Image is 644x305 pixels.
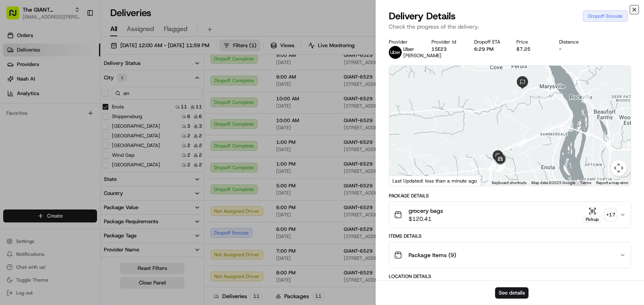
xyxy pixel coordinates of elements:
button: Pickup+17 [583,207,616,223]
div: Price [516,39,546,45]
p: Check the progress of the delivery. [389,23,631,31]
img: Nash [8,8,24,24]
input: Clear [21,52,133,60]
div: Start new chat [27,77,132,85]
a: 💻API Documentation [65,114,132,128]
span: Uber [403,46,414,52]
a: Open this area in Google Maps (opens a new window) [391,175,418,186]
span: grocery bags [409,207,443,215]
img: Google [391,175,418,186]
span: [PERSON_NAME] [403,52,442,59]
div: 📗 [8,118,14,124]
div: 4 [517,137,526,146]
span: API Documentation [76,117,129,125]
div: 1 [582,94,590,103]
a: Powered byPylon [57,136,97,143]
button: Start new chat [137,79,147,89]
div: We're available if you need us! [27,85,102,91]
div: 5 [485,164,494,172]
span: Knowledge Base [16,117,62,125]
div: 💻 [68,118,74,124]
div: 3 [564,123,573,132]
div: 2 [604,139,613,147]
div: Pickup [583,216,602,223]
span: Delivery Details [389,10,456,23]
img: 1736555255976-a54dd68f-1ca7-489b-9aae-adbdc363a1c4 [8,77,23,91]
div: 6 [495,163,504,172]
div: - [559,46,589,52]
div: 15 [496,163,505,172]
button: Keyboard shortcuts [492,180,526,186]
span: $120.41 [409,215,443,223]
div: Last Updated: less than a minute ago [389,176,481,186]
a: 📗Knowledge Base [5,114,65,128]
span: Pylon [80,137,97,143]
div: Items Details [389,233,631,239]
span: Map data ©2025 Google [531,181,575,185]
div: Location Details [389,273,631,280]
p: Welcome 👋 [8,32,147,45]
button: Map camera controls [611,160,627,176]
button: Pickup [583,207,602,223]
div: 6:29 PM [474,46,504,52]
button: grocery bags$120.41Pickup+17 [389,202,631,228]
button: Package Items (9) [389,242,631,268]
a: Terms (opens in new tab) [580,181,591,185]
img: profile_uber_ahold_partner.png [389,46,402,59]
div: Provider [389,39,419,45]
button: See details [495,287,528,299]
div: Package Details [389,193,631,199]
a: Report a map error [596,181,628,185]
div: Dropoff ETA [474,39,504,45]
div: Distance [559,39,589,45]
button: 15E23 [431,46,447,52]
div: $7.25 [516,46,546,52]
div: Provider Id [431,39,461,45]
div: + 17 [605,209,616,220]
span: Package Items ( 9 ) [409,251,456,259]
